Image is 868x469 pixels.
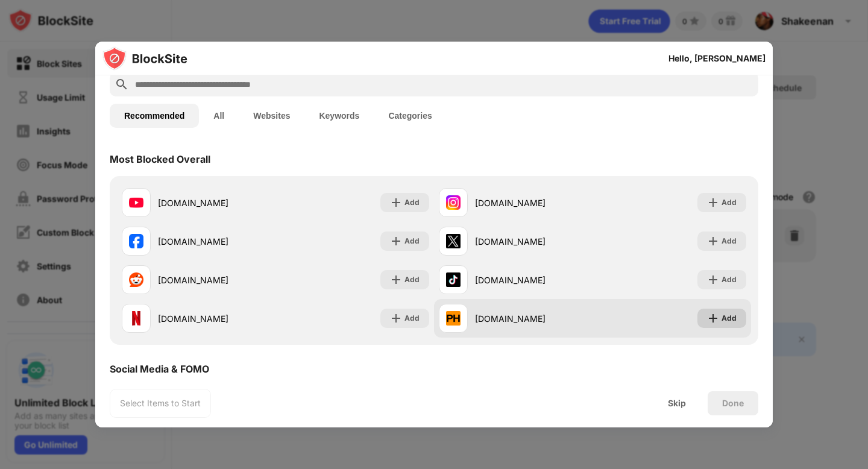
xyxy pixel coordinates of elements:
button: Recommended [110,104,199,128]
div: Done [722,398,744,408]
div: [DOMAIN_NAME] [158,197,275,209]
img: favicons [446,195,461,210]
div: Social Media & FOMO [110,363,209,375]
img: favicons [446,272,461,287]
div: [DOMAIN_NAME] [475,197,593,209]
img: favicons [129,311,143,326]
div: [DOMAIN_NAME] [158,312,275,325]
div: [DOMAIN_NAME] [475,312,593,325]
button: Categories [374,104,446,128]
div: Add [404,235,420,247]
div: Hello, [PERSON_NAME] [668,54,766,63]
img: favicons [129,195,143,210]
img: favicons [446,234,461,248]
div: [DOMAIN_NAME] [475,235,593,248]
div: [DOMAIN_NAME] [158,235,275,248]
img: logo-blocksite.svg [102,46,187,71]
div: Add [722,197,737,209]
div: Add [722,274,737,286]
img: favicons [446,311,461,326]
div: Add [722,235,737,247]
div: Most Blocked Overall [110,153,210,165]
img: favicons [129,272,143,287]
div: Select Items to Start [120,397,201,409]
div: Add [722,312,737,324]
div: Add [404,197,420,209]
div: [DOMAIN_NAME] [475,274,593,286]
button: All [199,104,239,128]
img: favicons [129,234,143,248]
div: Add [404,274,420,286]
button: Keywords [304,104,374,128]
div: Skip [668,398,686,408]
div: [DOMAIN_NAME] [158,274,275,286]
div: Add [404,312,420,324]
img: search.svg [115,77,129,92]
button: Websites [239,104,304,128]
